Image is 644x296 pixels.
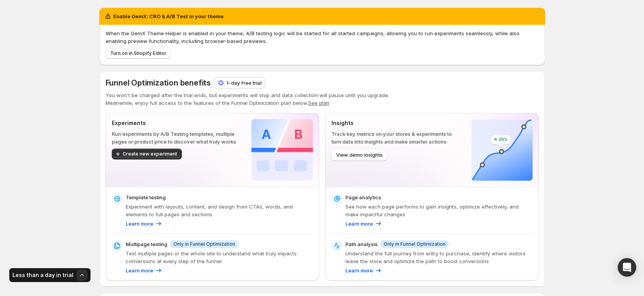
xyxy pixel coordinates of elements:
[106,48,171,59] button: Turn on in Shopify Editor
[345,193,381,201] p: Page analytics
[106,91,539,99] p: You won't be charged after the trial ends, but experiments will stop and data collection will pau...
[384,241,446,247] span: Only in Funnel Optimization
[12,271,73,279] h3: Less than a day in trial
[126,267,162,274] a: Learn more
[331,149,387,161] button: View demo insights
[126,203,313,218] p: Experiment with layouts, content, and design from CTAs, words, and elements to full pages and sec...
[345,250,533,265] p: Understand the full journey from entry to purchase, identify where visitors leave the store and o...
[106,78,211,87] span: Funnel Optimization benefits
[251,119,313,181] img: Experiments
[345,267,373,274] p: Learn more
[126,250,313,265] p: Test multiple pages or the whole site to understand what truly impacts conversions at every step ...
[173,241,235,247] span: Only in Funnel Optimization
[106,29,539,45] p: When the GemX Theme Helper is enabled in your theme, A/B testing logic will be started for all st...
[112,130,239,145] p: Run experiments by A/B Testing templates, multiple pages or product price to discover what truly ...
[126,240,167,248] p: Multipage testing
[308,100,330,106] button: See plan
[345,220,373,228] p: Learn more
[331,130,459,145] p: Track key metrics on your stores & experiments to turn data into insights and make smarter actions
[345,240,378,248] p: Path analysis
[471,119,533,181] img: Insights
[345,203,533,218] p: See how each page performs to gain insights, optimize effectively, and make impactful changes
[217,79,225,87] img: 1-day free trial
[345,267,382,274] a: Learn more
[112,149,182,159] button: Create new experiment
[113,12,224,20] h2: Enable GemX: CRO & A/B Test in your theme
[126,220,153,228] p: Learn more
[112,119,239,127] p: Experiments
[226,79,261,87] p: 1-day free trial
[126,193,166,201] p: Template testing
[110,50,166,56] span: Turn on in Shopify Editor
[345,220,382,228] a: Learn more
[123,151,177,157] span: Create new experiment
[618,258,636,277] div: Open Intercom Messenger
[126,220,162,228] a: Learn more
[336,151,383,159] span: View demo insights
[331,119,459,127] p: Insights
[106,99,539,107] p: Meanwhile, enjoy full access to the features of the Funnel Optimization plan below.
[126,267,153,274] p: Learn more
